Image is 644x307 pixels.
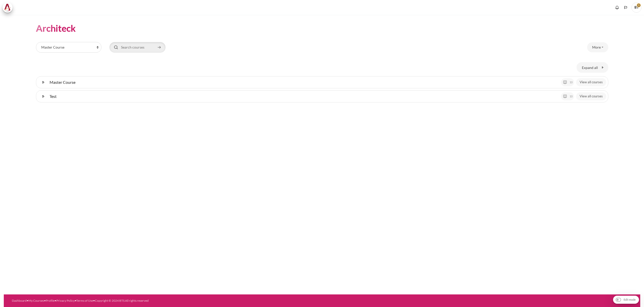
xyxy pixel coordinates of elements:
[561,92,574,100] span: 10
[4,4,11,11] img: Architeck
[576,78,606,86] a: View all courses
[109,42,166,53] input: Search courses
[622,4,629,11] button: Languages
[4,15,640,111] section: Content
[613,4,621,11] div: Show notification window with no new notifications
[95,299,149,302] a: Copyright © 2024 BTS All rights reserved
[48,78,77,86] a: Master Course
[576,92,606,100] a: View all courses
[56,299,75,302] a: Privacy Policy
[3,3,15,13] a: Architeck Architeck
[561,78,574,86] span: 10
[28,299,44,302] a: My Courses
[587,42,608,52] button: More actions
[36,22,76,34] h1: Architeck
[577,62,608,73] a: Expand all
[12,299,27,302] a: Dashboard
[12,298,364,303] div: • • • • •
[631,3,641,13] a: User menu
[48,92,58,100] a: Test
[76,299,93,302] a: Terms of Use
[631,3,641,13] span: BT
[46,299,55,302] a: Profile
